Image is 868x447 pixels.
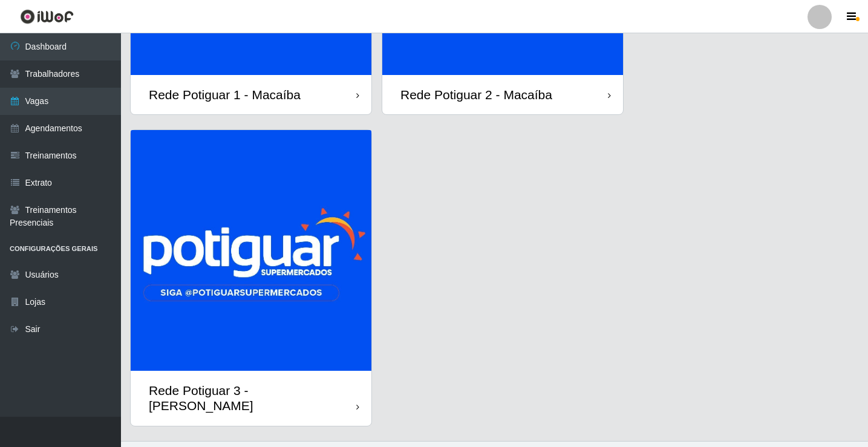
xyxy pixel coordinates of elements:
[149,87,301,102] div: Rede Potiguar 1 - Macaíba
[131,130,371,371] img: cardImg
[149,383,356,413] div: Rede Potiguar 3 - [PERSON_NAME]
[131,130,371,425] a: Rede Potiguar 3 - [PERSON_NAME]
[400,87,552,102] div: Rede Potiguar 2 - Macaíba
[20,9,74,24] img: CoreUI Logo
